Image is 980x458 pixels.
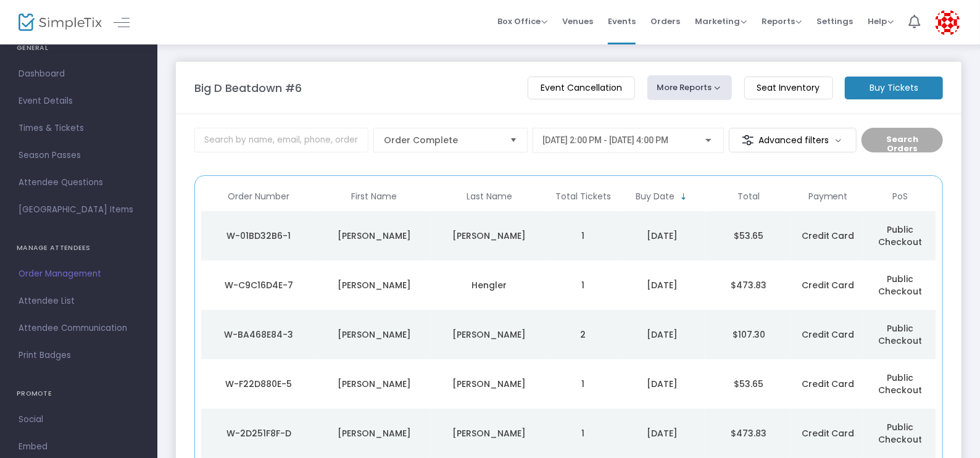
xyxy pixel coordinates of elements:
[320,427,429,439] div: Kristina
[435,427,544,439] div: Briskin
[878,223,922,248] span: Public Checkout
[204,378,314,390] div: W-F22D880E-5
[542,135,668,145] span: [DATE] 2:00 PM - [DATE] 4:00 PM
[19,148,139,164] span: Season Passes
[737,191,760,202] span: Total
[679,192,689,202] span: Sortable
[435,230,544,242] div: Ortega
[608,6,636,37] span: Events
[19,266,139,282] span: Order Management
[892,191,908,202] span: PoS
[19,175,139,191] span: Attendee Questions
[622,279,702,291] div: 8/18/2025
[204,279,314,291] div: W-C9C16D4E-7
[19,348,139,364] span: Print Badges
[878,421,922,446] span: Public Checkout
[802,378,855,390] span: Credit Card
[204,328,314,341] div: W-BA468E84-3
[204,427,314,439] div: W-2D251F8F-D
[705,359,792,409] td: $53.65
[729,128,857,152] m-button: Advanced filters
[505,128,522,152] button: Select
[351,191,397,202] span: First Name
[17,36,141,60] h4: GENERAL
[878,322,922,347] span: Public Checkout
[802,279,855,291] span: Credit Card
[435,279,544,291] div: Hengler
[384,134,500,146] span: Order Complete
[547,409,619,458] td: 1
[647,75,733,100] button: More Reports
[878,372,922,396] span: Public Checkout
[17,236,141,260] h4: MANAGE ATTENDEES
[622,427,702,439] div: 8/7/2025
[467,191,512,202] span: Last Name
[705,260,792,310] td: $473.83
[19,93,139,109] span: Event Details
[547,211,619,260] td: 1
[19,202,139,218] span: [GEOGRAPHIC_DATA] Items
[320,378,429,390] div: Richard
[19,320,139,336] span: Attendee Communication
[636,191,675,202] span: Buy Date
[650,6,680,37] span: Orders
[695,15,747,27] span: Marketing
[802,427,855,439] span: Credit Card
[742,134,754,146] img: filter
[435,378,544,390] div: Gesell
[320,279,429,291] div: Trisha
[497,15,547,27] span: Box Office
[808,191,848,202] span: Payment
[435,328,544,341] div: Stevens
[19,439,139,455] span: Embed
[622,230,702,242] div: 8/19/2025
[204,230,314,242] div: W-01BD32B6-1
[547,260,619,310] td: 1
[622,378,702,390] div: 8/11/2025
[562,6,593,37] span: Venues
[19,412,139,428] span: Social
[547,359,619,409] td: 1
[19,293,139,309] span: Attendee List
[705,409,792,458] td: $473.83
[194,80,302,96] m-panel-title: Big D Beatdown #6
[547,182,619,211] th: Total Tickets
[622,328,702,341] div: 8/14/2025
[878,273,922,298] span: Public Checkout
[744,77,833,99] m-button: Seat Inventory
[19,66,139,82] span: Dashboard
[802,328,855,341] span: Credit Card
[228,191,289,202] span: Order Number
[705,310,792,359] td: $107.30
[868,15,894,27] span: Help
[845,77,943,99] m-button: Buy Tickets
[816,6,853,37] span: Settings
[762,15,802,27] span: Reports
[320,328,429,341] div: Meghan
[547,310,619,359] td: 2
[320,230,429,242] div: Kimberly
[194,128,368,152] input: Search by name, email, phone, order number, ip address, or last 4 digits of card
[17,381,141,406] h4: PROMOTE
[705,211,792,260] td: $53.65
[528,77,635,99] m-button: Event Cancellation
[19,120,139,136] span: Times & Tickets
[802,230,855,242] span: Credit Card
